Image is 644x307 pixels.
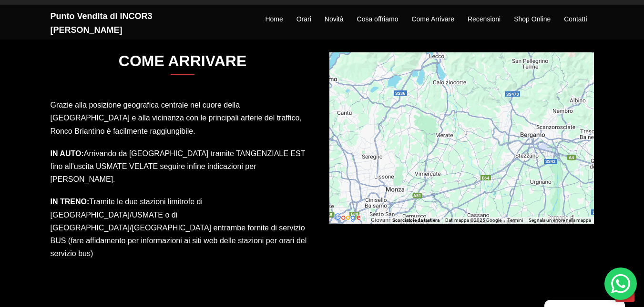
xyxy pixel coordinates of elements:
[51,147,315,186] p: Arrivando da [GEOGRAPHIC_DATA] tramite TANGENZIALE EST fino all'uscita USMATE VELATE seguire infi...
[51,198,90,206] strong: IN TRENO:
[325,14,344,25] a: Novità
[332,211,363,224] img: Google
[357,14,399,25] a: Cosa offriamo
[507,218,523,223] a: Termini (si apre in una nuova scheda)
[564,14,587,25] a: Contatti
[514,14,551,25] a: Shop Online
[392,217,440,224] button: Scorciatoie da tastiera
[51,149,84,158] strong: IN AUTO:
[265,14,283,25] a: Home
[51,52,315,75] h3: COME ARRIVARE
[51,99,315,138] p: Grazie alla posizione geografica centrale nel cuore della [GEOGRAPHIC_DATA] e alla vicinanza con ...
[445,218,501,223] span: Dati mappa ©2025 Google
[529,218,591,223] a: Segnala un errore nella mappa
[51,10,222,37] h2: Punto Vendita di INCOR3 [PERSON_NAME]
[296,14,311,25] a: Orari
[411,14,454,25] a: Come Arrivare
[604,267,637,300] div: 'Hai
[468,14,501,25] a: Recensioni
[332,211,363,224] a: Visualizza questa zona in Google Maps (in una nuova finestra)
[51,195,315,260] p: Tramite le due stazioni limitrofe di [GEOGRAPHIC_DATA]/USMATE o di [GEOGRAPHIC_DATA]/[GEOGRAPHIC_...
